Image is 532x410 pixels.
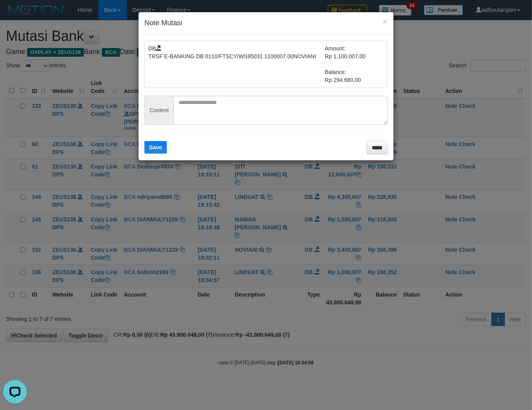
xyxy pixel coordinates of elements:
[144,96,174,125] span: Content
[144,141,167,154] button: Save
[148,45,325,84] td: DB TRSF E-BANKING DB 0110/FTSCY/WS95031 1100007.00NOVIANI
[325,45,384,84] td: Amount: Rp 1.100.007,00 Balance: Rp 294.680,00
[144,18,388,28] h4: Note Mutasi
[3,3,27,27] button: Open LiveChat chat widget
[383,17,388,26] button: ×
[149,144,162,150] span: Save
